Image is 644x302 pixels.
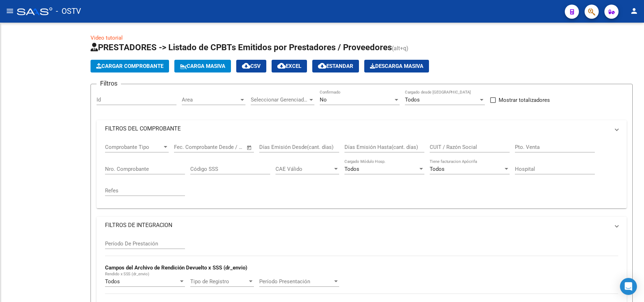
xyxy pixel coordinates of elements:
[56,4,81,19] span: - OSTV
[6,7,14,15] mat-icon: menu
[272,60,307,72] button: EXCEL
[105,265,247,271] strong: Campos del Archivo de Rendición Devuelto x SSS (dr_envio)
[242,62,250,70] mat-icon: cloud_download
[96,63,163,69] span: Cargar Comprobante
[499,96,550,104] span: Mostrar totalizadores
[190,278,248,285] span: Tipo de Registro
[174,60,231,72] button: Carga Masiva
[236,60,266,72] button: CSV
[251,97,308,103] span: Seleccionar Gerenciador
[174,144,197,150] input: Start date
[180,63,225,69] span: Carga Masiva
[203,144,238,150] input: End date
[105,221,610,229] mat-panel-title: FILTROS DE INTEGRACION
[242,63,261,69] span: CSV
[105,144,162,150] span: Comprobante Tipo
[430,166,445,172] span: Todos
[275,166,333,172] span: CAE Válido
[344,166,359,172] span: Todos
[405,97,420,103] span: Todos
[97,79,121,88] h3: Filtros
[91,60,169,72] button: Cargar Comprobante
[245,144,254,152] button: Open calendar
[277,63,301,69] span: EXCEL
[364,60,429,72] app-download-masive: Descarga masiva de comprobantes (adjuntos)
[91,35,123,41] a: Video tutorial
[259,278,333,285] span: Período Presentación
[630,7,638,15] mat-icon: person
[97,120,627,137] mat-expansion-panel-header: FILTROS DEL COMPROBANTE
[392,45,408,52] span: (alt+q)
[370,63,423,69] span: Descarga Masiva
[320,97,327,103] span: No
[105,278,120,285] span: Todos
[182,97,239,103] span: Area
[97,217,627,234] mat-expansion-panel-header: FILTROS DE INTEGRACION
[620,278,637,295] div: Open Intercom Messenger
[364,60,429,72] button: Descarga Masiva
[105,125,610,133] mat-panel-title: FILTROS DEL COMPROBANTE
[97,137,627,208] div: FILTROS DEL COMPROBANTE
[91,42,392,52] span: PRESTADORES -> Listado de CPBTs Emitidos por Prestadores / Proveedores
[318,63,353,69] span: Estandar
[318,62,326,70] mat-icon: cloud_download
[312,60,359,72] button: Estandar
[277,62,286,70] mat-icon: cloud_download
